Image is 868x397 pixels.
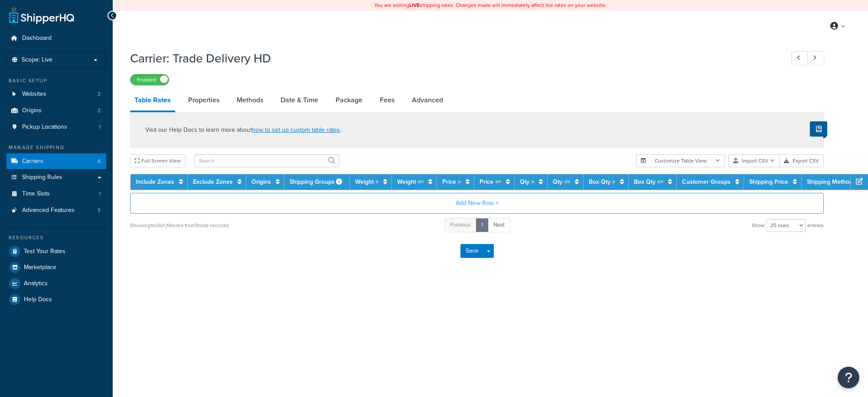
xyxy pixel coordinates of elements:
a: Weight <= [397,177,424,186]
a: Shipping Rules [7,169,106,185]
a: Dashboard [7,30,106,46]
a: Methods [232,90,268,111]
li: Pickup Locations [7,119,106,135]
a: Previous Record [791,51,808,65]
li: Advanced Features [7,202,106,218]
a: Pickup Locations1 [7,119,106,135]
button: Add New Row + [130,193,824,214]
li: Carriers [7,153,106,169]
li: Websites [7,86,106,102]
b: LIVE [409,1,420,9]
a: 1 [476,218,489,232]
span: 1 [99,124,101,131]
label: Enabled [131,75,169,85]
a: Box Qty <= [634,177,663,186]
a: Date & Time [276,90,323,111]
a: Exclude Zones [193,177,233,186]
span: Scope: Live [22,56,52,64]
span: 2 [98,91,101,98]
button: Full Screen View [130,154,186,167]
a: Next Record [807,51,824,65]
div: Showing 1 to 0 of (filtered from 0 total records) [130,219,229,231]
span: 6 [98,158,101,165]
h1: Carrier: Trade Delivery HD [130,50,775,67]
span: 3 [98,207,101,214]
span: Shipping Rules [22,174,62,181]
button: Open Resource Center [838,367,859,388]
a: Time Slots1 [7,186,106,202]
a: Help Docs [7,292,106,307]
a: Table Rates [130,90,175,112]
span: Carriers [22,158,43,165]
button: Import CSV [728,154,780,167]
a: Customer Groups [682,177,731,186]
div: Manage Shipping [7,144,106,151]
button: Save [460,244,484,258]
a: Websites2 [7,86,106,102]
p: Visit our Help Docs to learn more about . [145,125,341,135]
a: how to set up custom table rates [252,125,340,134]
span: Origins [22,107,42,114]
span: 1 [99,190,101,198]
a: Marketplace [7,260,106,275]
a: Price <= [480,177,501,186]
a: Test Your Rates [7,244,106,259]
a: Properties [184,90,224,111]
span: Dashboard [22,35,52,42]
a: Price > [442,177,461,186]
span: Pickup Locations [22,124,67,131]
span: Previous [450,221,471,229]
a: Carriers6 [7,153,106,169]
a: Origins2 [7,103,106,119]
a: Next [488,218,510,232]
a: Box Qty > [589,177,615,186]
span: Analytics [24,280,48,287]
th: Shipping Groups [284,174,350,190]
a: Fees [375,90,399,111]
a: Shipping Price [749,177,788,186]
a: Analytics [7,276,106,291]
span: Next [493,221,505,229]
a: Shipping Method [807,177,853,186]
a: Previous [444,218,476,232]
span: Time Slots [22,190,50,198]
button: Show Help Docs [810,121,827,137]
div: Resources [7,234,106,241]
button: Customize Table View [636,154,725,167]
li: Time Slots [7,186,106,202]
span: Show [752,219,765,231]
a: Qty > [520,177,534,186]
button: Export CSV [780,154,824,167]
span: Test Your Rates [24,248,65,255]
a: Weight > [355,177,379,186]
span: entries [807,219,824,231]
a: Origins [251,177,271,186]
input: Search [194,154,339,167]
span: Websites [22,91,46,98]
span: 2 [98,107,101,114]
span: Advanced Features [22,207,75,214]
span: Marketplace [24,264,56,271]
a: Package [331,90,367,111]
span: Help Docs [24,296,52,303]
a: Advanced [408,90,447,111]
li: Origins [7,103,106,119]
div: Basic Setup [7,77,106,85]
a: Advanced Features3 [7,202,106,218]
a: Qty <= [553,177,570,186]
a: Include Zones [136,177,174,186]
